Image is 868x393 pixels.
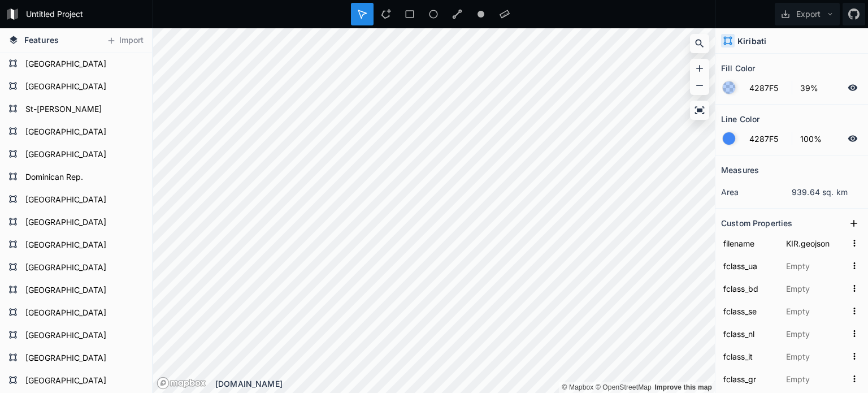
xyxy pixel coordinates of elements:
span: Features [24,34,59,46]
input: Empty [784,235,847,252]
input: Empty [784,348,847,365]
h4: Kiribati [737,35,766,47]
input: Name [721,325,778,342]
input: Name [721,235,778,252]
button: Export [775,3,840,25]
h2: Custom Properties [721,214,792,232]
input: Empty [784,280,847,297]
h2: Measures [721,161,759,179]
input: Empty [784,257,847,274]
h2: Fill Color [721,59,755,77]
a: OpenStreetMap [596,383,652,391]
a: Map feedback [654,383,712,391]
input: Empty [784,325,847,342]
input: Name [721,257,778,274]
button: Import [101,32,149,50]
dd: 939.64 sq. km [792,186,862,198]
input: Name [721,303,778,319]
input: Empty [784,370,847,387]
input: Name [721,280,778,297]
h2: Line Color [721,110,759,128]
a: Mapbox logo [157,377,206,390]
a: Mapbox [562,383,593,391]
input: Name [721,370,778,387]
dt: area [721,186,792,198]
div: [DOMAIN_NAME] [215,378,715,390]
input: Empty [784,303,847,319]
input: Name [721,348,778,365]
